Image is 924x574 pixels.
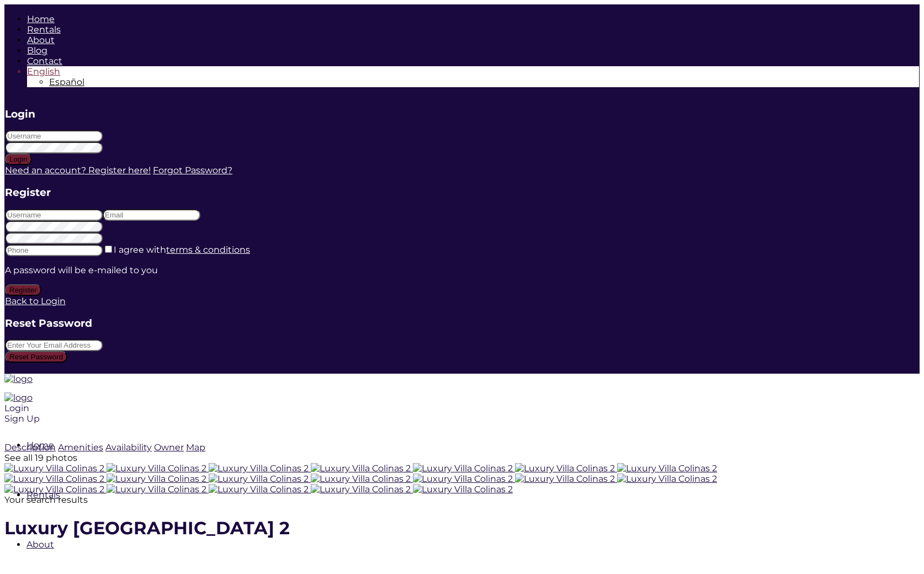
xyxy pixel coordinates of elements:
[114,245,250,255] label: I agree with
[107,463,206,474] img: Luxury Villa Colinas 2
[5,363,75,373] a: Return to Login
[4,495,88,505] span: Your search results
[413,484,513,495] img: Luxury Villa Colinas 2
[166,245,250,255] a: terms & conditions
[4,453,77,463] span: See all 19 photos
[107,474,206,484] img: Luxury Villa Colinas 2
[4,413,744,424] div: Sign Up
[209,474,309,484] img: Luxury Villa Colinas 2
[4,463,104,474] img: Luxury Villa Colinas 2
[515,474,615,484] img: Luxury Villa Colinas 2
[49,77,84,87] span: Español
[311,474,411,484] img: Luxury Villa Colinas 2
[311,484,411,495] img: Luxury Villa Colinas 2
[617,474,717,484] img: Luxury Villa Colinas 2
[107,484,206,495] img: Luxury Villa Colinas 2
[5,284,41,296] button: Register
[4,484,104,495] img: Luxury Villa Colinas 2
[5,351,67,363] button: Reset Password
[5,130,103,142] input: Username
[27,24,61,35] a: Rentals
[186,442,205,453] a: Map
[5,209,103,221] input: Username
[4,392,33,403] img: logo
[5,265,919,275] p: A password will be e-mailed to you
[617,463,717,474] img: Luxury Villa Colinas 2
[26,440,54,450] a: Home
[413,463,513,474] img: Luxury Villa Colinas 2
[209,463,309,474] img: Luxury Villa Colinas 2
[5,108,919,120] h3: Login
[311,463,411,474] img: Luxury Villa Colinas 2
[5,296,66,306] a: Back to Login
[105,442,152,453] a: Availability
[4,442,56,453] a: Description
[26,539,54,550] a: About
[5,245,103,256] input: Phone
[103,209,200,221] input: Email
[27,56,62,66] a: Contact
[209,484,309,495] img: Luxury Villa Colinas 2
[4,517,744,539] h1: Luxury [GEOGRAPHIC_DATA] 2
[27,35,55,45] a: About
[4,474,104,484] img: Luxury Villa Colinas 2
[27,14,55,24] a: Home
[4,374,33,384] img: logo
[5,165,151,176] a: Need an account? Register here!
[27,66,60,77] a: Switch to English
[49,77,84,87] a: Switch to Español
[27,66,60,77] span: English
[153,165,232,176] a: Forgot Password?
[515,463,615,474] img: Luxury Villa Colinas 2
[413,474,513,484] img: Luxury Villa Colinas 2
[5,317,919,329] h3: Reset Password
[5,339,103,351] input: Enter Your Email Address
[5,186,919,199] h3: Register
[154,442,184,453] a: Owner
[5,153,32,165] button: Login
[58,442,103,453] a: Amenities
[4,403,744,413] div: Login
[27,45,47,56] a: Blog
